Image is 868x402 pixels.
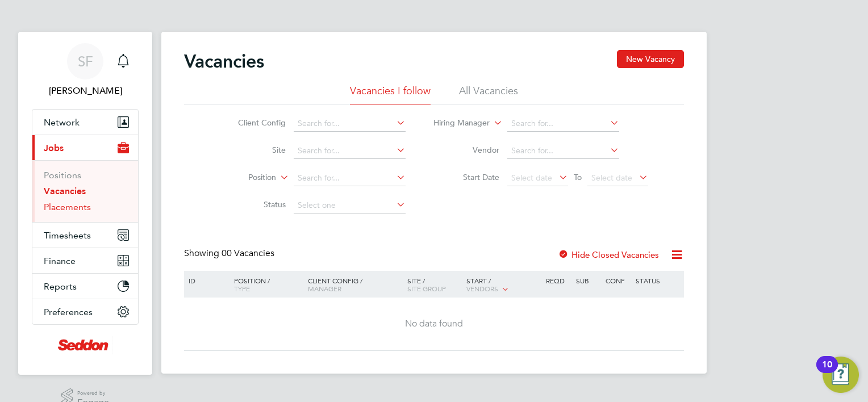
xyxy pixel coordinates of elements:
a: Vacancies [44,186,86,196]
a: Placements [44,202,91,212]
label: Site [220,145,286,155]
li: All Vacancies [459,84,518,104]
div: 10 [822,365,832,379]
span: Site Group [407,284,446,293]
a: Positions [44,170,81,181]
button: Network [32,110,138,135]
span: Reports [44,281,77,292]
label: Status [220,199,286,210]
span: SF [78,54,93,69]
div: Showing [184,248,277,259]
button: Jobs [32,135,138,160]
span: Type [234,284,250,293]
input: Search for... [294,116,406,132]
button: Finance [32,248,138,273]
span: Powered by [77,388,109,398]
button: Preferences [32,299,138,324]
span: Vendors [466,284,498,293]
div: Reqd [543,271,573,290]
span: Select date [511,173,552,183]
input: Select one [294,198,406,213]
a: SF[PERSON_NAME] [32,43,139,98]
span: Jobs [44,143,64,153]
span: Network [44,117,80,128]
div: No data found [186,318,682,330]
label: Start Date [434,172,499,182]
label: Position [211,172,276,183]
div: Position / [226,271,305,298]
input: Search for... [294,143,406,159]
a: Go to home page [32,336,139,354]
span: Stephen Foster [32,84,139,98]
h2: Vacancies [184,50,264,73]
div: Start / [464,271,543,299]
input: Search for... [507,116,619,132]
span: To [570,170,585,185]
span: Finance [44,256,76,266]
button: Timesheets [32,223,138,248]
span: Select date [591,173,632,183]
div: Jobs [32,160,138,222]
button: New Vacancy [617,50,684,68]
div: Sub [573,271,603,290]
div: Client Config / [305,271,404,298]
img: seddonconstruction-logo-retina.png [58,336,112,354]
input: Search for... [507,143,619,159]
button: Reports [32,274,138,299]
label: Vendor [434,145,499,155]
div: Status [633,271,682,290]
div: Conf [603,271,632,290]
nav: Main navigation [18,32,152,375]
label: Hiring Manager [424,118,490,129]
div: Site / [404,271,464,298]
button: Open Resource Center, 10 new notifications [823,357,859,393]
span: Manager [308,284,341,293]
span: Timesheets [44,230,91,241]
label: Client Config [220,118,286,128]
label: Hide Closed Vacancies [558,249,659,260]
input: Search for... [294,170,406,186]
span: Preferences [44,307,93,317]
li: Vacancies I follow [350,84,431,104]
div: ID [186,271,226,290]
span: 00 Vacancies [222,248,274,259]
